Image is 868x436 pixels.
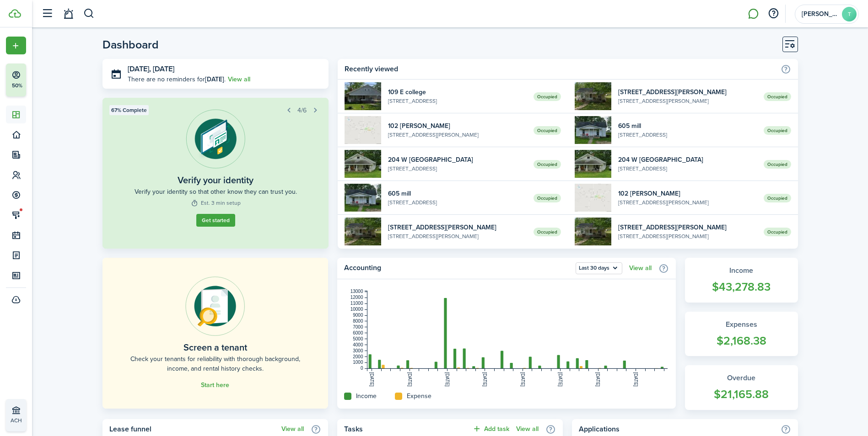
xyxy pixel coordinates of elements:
widget-list-item-description: [STREET_ADDRESS][PERSON_NAME] [618,198,757,207]
a: View all [228,74,250,84]
button: Open menu [6,37,26,54]
tspan: [DATE] [482,372,487,387]
button: Search [83,6,95,21]
button: Next step [309,104,322,117]
widget-stats-count: $2,168.38 [694,332,789,350]
tspan: [DATE] [445,372,450,387]
tspan: [DATE] [369,372,374,387]
widget-stats-title: Expenses [694,319,789,330]
widget-list-item-description: [STREET_ADDRESS][PERSON_NAME] [618,97,757,105]
home-widget-title: Accounting [344,262,571,274]
img: Verification [186,109,245,169]
widget-list-item-description: [STREET_ADDRESS] [618,131,757,139]
widget-list-item-title: 109 E college [388,87,527,97]
a: Expenses$2,168.38 [685,312,798,356]
span: Occupied [534,194,561,202]
a: Overdue$21,165.88 [685,365,798,410]
tspan: [DATE] [633,372,638,387]
home-widget-title: Applications [579,424,776,435]
img: 1 [345,116,381,144]
widget-list-item-description: [STREET_ADDRESS][PERSON_NAME] [618,232,757,240]
img: 1 [345,218,381,245]
home-widget-title: Lease funnel [109,424,277,435]
tspan: 4000 [353,342,363,347]
home-placeholder-title: Screen a tenant [183,340,247,354]
button: Open resource center [766,6,781,21]
span: Occupied [534,228,561,236]
tspan: 0 [361,366,363,371]
img: 1 [575,82,611,110]
tspan: [DATE] [407,372,412,387]
widget-list-item-description: [STREET_ADDRESS] [388,165,527,173]
avatar-text: T [842,7,857,21]
a: View all [629,265,652,272]
home-placeholder-description: Check your tenants for reliability with thorough background, income, and rental history checks. [123,354,307,373]
span: Occupied [534,126,561,135]
h3: [DATE], [DATE] [128,64,322,75]
span: Occupied [764,228,791,236]
widget-list-item-title: 605 mill [618,121,757,131]
widget-list-item-title: 102 [PERSON_NAME] [388,121,527,131]
span: Occupied [534,92,561,101]
button: Open sidebar [38,5,56,22]
widget-stats-title: Overdue [694,372,789,383]
widget-list-item-description: [STREET_ADDRESS][PERSON_NAME] [388,232,527,240]
widget-list-item-description: [STREET_ADDRESS][PERSON_NAME] [388,131,527,139]
img: Online payments [185,276,245,336]
img: 1 [345,150,381,178]
widget-list-item-title: [STREET_ADDRESS][PERSON_NAME] [618,87,757,97]
tspan: [DATE] [558,372,563,387]
tspan: 1000 [353,360,363,365]
tspan: [DATE] [520,372,525,387]
tspan: 2000 [353,354,363,359]
widget-list-item-title: 102 [PERSON_NAME] [618,189,757,198]
tspan: 10000 [350,307,363,312]
widget-step-title: Verify your identity [178,173,253,187]
tspan: 3000 [353,348,363,353]
home-widget-title: Tasks [344,424,468,435]
widget-step-description: Verify your identity so that other know they can trust you. [135,187,297,197]
tspan: 11000 [350,301,363,306]
button: Customise [782,37,798,52]
span: 4/6 [297,106,307,115]
span: 67% Complete [111,106,147,114]
button: 50% [6,64,82,96]
widget-list-item-title: 605 mill [388,189,527,198]
tspan: 6000 [353,330,363,335]
home-widget-title: Recently viewed [345,64,776,74]
button: Last 30 days [576,262,622,274]
img: TenantCloud [9,9,21,18]
button: Get started [196,214,235,227]
span: Occupied [764,126,791,135]
a: Income$43,278.83 [685,258,798,303]
p: There are no reminders for . [128,74,226,84]
img: 1 [575,150,611,178]
widget-stats-count: $43,278.83 [694,278,789,296]
home-widget-title: Income [356,391,377,401]
img: 1 [575,218,611,245]
p: 50% [11,82,23,90]
widget-list-item-title: 204 W [GEOGRAPHIC_DATA] [618,155,757,165]
b: [DATE] [205,74,224,84]
a: View all [281,425,304,433]
a: Messaging [744,2,762,26]
a: Start here [201,382,229,389]
tspan: 8000 [353,319,363,324]
a: Notifications [59,2,77,26]
a: ACH [6,399,26,431]
span: Occupied [764,92,791,101]
span: Occupied [534,160,561,169]
span: tonya [802,11,838,17]
widget-stats-title: Income [694,265,789,276]
img: 1 [345,184,381,212]
img: 1 [345,82,381,110]
img: 1 [575,116,611,144]
widget-list-item-title: [STREET_ADDRESS][PERSON_NAME] [388,223,527,232]
a: View all [516,425,539,433]
button: Prev step [282,104,295,117]
button: Add task [472,424,509,434]
widget-stats-count: $21,165.88 [694,386,789,403]
span: Occupied [764,194,791,202]
p: ACH [11,416,65,425]
img: 1 [575,184,611,212]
